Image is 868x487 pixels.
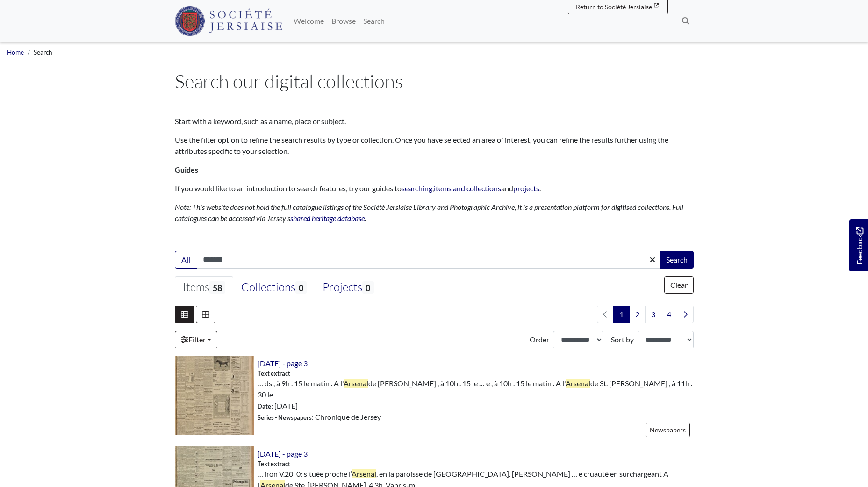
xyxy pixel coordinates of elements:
[593,306,694,323] nav: pagination
[175,165,198,174] strong: Guides
[849,219,868,271] a: Would you like to provide feedback?
[175,202,683,223] em: Note: This website does not hold the full catalogue listings of the Société Jersiaise Library and...
[175,183,694,194] p: If you would like to an introduction to search features, try our guides to , and .
[175,116,694,127] p: Start with a keyword, such as a name, place or subject.
[258,449,308,458] a: [DATE] - page 3
[359,12,388,30] a: Search
[677,306,694,323] a: Next page
[566,379,590,388] span: Arsenal
[597,306,614,323] li: Previous page
[258,400,298,411] span: : [DATE]
[258,459,290,468] span: Text extract
[175,251,197,269] button: All
[290,12,328,30] a: Welcome
[661,306,677,323] a: Goto page 4
[175,6,283,36] img: Société Jersiaise
[611,334,634,345] label: Sort by
[854,227,865,264] span: Feedback
[660,251,694,269] button: Search
[328,12,359,30] a: Browse
[613,306,630,323] span: Goto page 1
[258,369,290,378] span: Text extract
[258,378,694,400] span: … ds , à 9h . 15 le matin . A l' de [PERSON_NAME] , à 10h . 15 le … e , à 10h . 15 le matin . A l...
[645,306,661,323] a: Goto page 3
[258,359,308,368] a: [DATE] - page 3
[290,214,365,223] a: shared heritage database
[258,414,312,421] span: Series - Newspapers
[295,281,307,294] span: 0
[258,403,271,410] span: Date
[576,3,652,11] span: Return to Société Jersiaise
[402,184,432,193] a: searching
[352,469,376,478] span: Arsenal
[513,184,539,193] a: projects
[664,276,694,294] button: Clear
[175,356,254,435] img: 13th September 1913 - page 3
[530,334,549,345] label: Order
[175,4,283,38] a: Société Jersiaise logo
[209,281,225,294] span: 58
[241,280,307,294] div: Collections
[258,411,381,423] span: : Chronique de Jersey
[34,49,52,56] span: Search
[175,70,694,92] h1: Search our digital collections
[183,280,225,294] div: Items
[646,423,690,437] a: Newspapers
[7,49,24,56] a: Home
[344,379,368,388] span: Arsenal
[629,306,646,323] a: Goto page 2
[175,134,694,157] p: Use the filter option to refine the search results by type or collection. Once you have selected ...
[434,184,501,193] a: items and collections
[197,251,661,269] input: Enter one or more search terms...
[175,331,217,348] a: Filter
[362,281,373,294] span: 0
[323,280,373,294] div: Projects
